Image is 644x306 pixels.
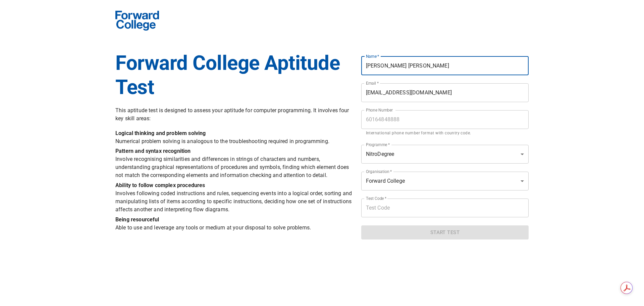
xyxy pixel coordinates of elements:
p: This aptitude test is designed to assess your aptitude for computer programming. It involves four... [115,106,353,123]
p: Numerical problem solving is analogous to the troubleshooting required in programming. [115,129,353,145]
b: Logical thinking and problem solving [115,130,206,136]
p: Involve recognising similarities and differences in strings of characters and numbers, understand... [115,147,353,179]
input: your@email.com [361,83,529,102]
input: Your Full Name [361,56,529,75]
img: Forward School [115,11,159,31]
div: NitroDegree [361,145,529,164]
p: International phone number format with country code. [366,130,524,137]
input: 60164848888 [361,110,529,129]
p: Able to use and leverage any tools or medium at your disposal to solve problems. [115,216,353,232]
b: Pattern and syntax recognition [115,148,191,154]
b: Ability to follow complex procedures [115,182,205,188]
b: Being resourceful [115,216,159,223]
input: Test Code [361,199,529,217]
p: Involves following coded instructions and rules, sequencing events into a logical order, sorting ... [115,181,353,214]
h1: Forward College Aptitude Test [115,51,353,99]
div: NitroDegree [361,172,529,190]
